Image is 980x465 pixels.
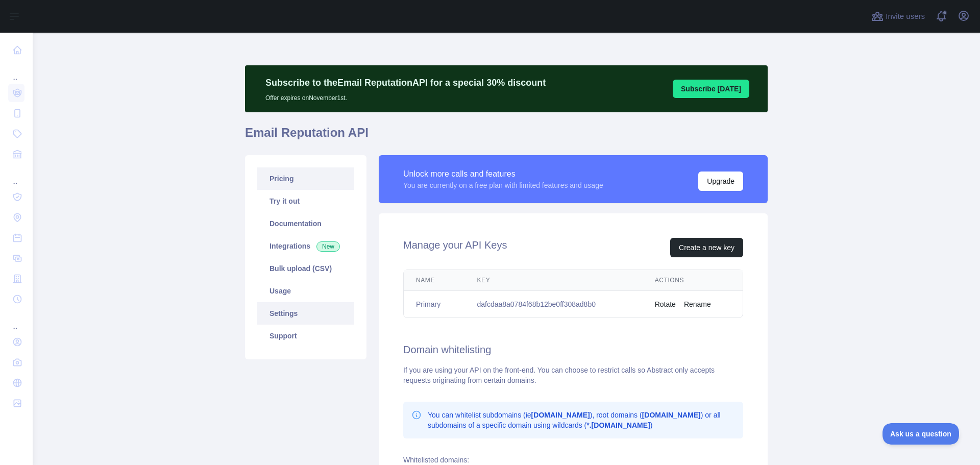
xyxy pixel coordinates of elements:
[257,167,354,190] a: Pricing
[586,421,650,429] b: *.[DOMAIN_NAME]
[403,168,603,180] div: Unlock more calls and features
[464,270,642,291] th: Key
[464,291,642,318] td: dafcdaa8a0784f68b12be0ff308ad8b0
[316,241,340,252] span: New
[245,125,768,149] h1: Email Reputation API
[670,238,743,257] button: Create a new key
[531,411,590,419] b: [DOMAIN_NAME]
[655,299,676,309] button: Rotate
[265,90,546,102] p: Offer expires on November 1st.
[403,180,603,190] div: You are currently on a free plan with limited features and usage
[8,61,24,82] div: ...
[684,299,711,309] button: Rename
[257,257,354,280] a: Bulk upload (CSV)
[886,11,925,22] span: Invite users
[265,76,546,90] p: Subscribe to the Email Reputation API for a special 30 % discount
[257,302,354,325] a: Settings
[869,8,927,25] button: Invite users
[642,411,701,419] b: [DOMAIN_NAME]
[404,270,464,291] th: Name
[643,270,743,291] th: Actions
[257,212,354,235] a: Documentation
[257,325,354,347] a: Support
[883,423,960,445] iframe: Toggle Customer Support
[404,291,464,318] td: Primary
[403,456,469,464] label: Whitelisted domains:
[8,165,24,186] div: ...
[8,310,24,331] div: ...
[673,80,749,98] button: Subscribe [DATE]
[698,172,743,191] button: Upgrade
[257,280,354,302] a: Usage
[403,238,507,257] h2: Manage your API Keys
[403,365,743,385] div: If you are using your API on the front-end. You can choose to restrict calls so Abstract only acc...
[257,190,354,212] a: Try it out
[257,235,354,257] a: Integrations New
[428,410,735,430] p: You can whitelist subdomains (ie ), root domains ( ) or all subdomains of a specific domain using...
[403,342,743,357] h2: Domain whitelisting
